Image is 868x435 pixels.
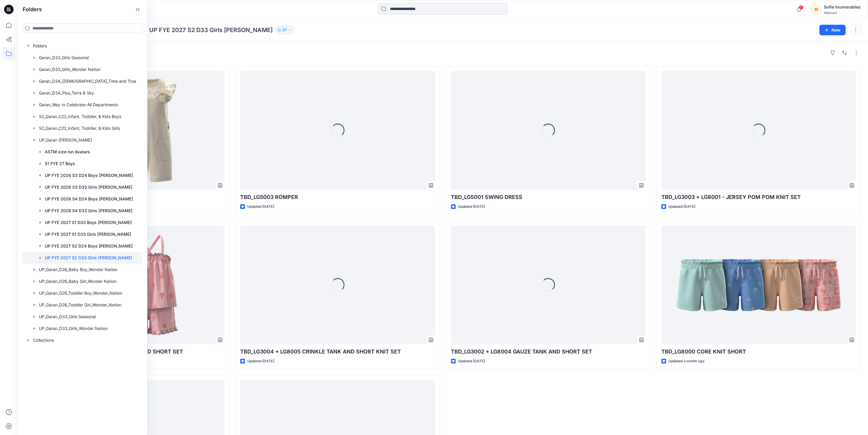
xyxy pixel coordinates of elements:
p: UP FYE 2026 S4 D24 Boys [PERSON_NAME] [45,195,133,202]
p: TBD_LG3002 + LG8004 GAUZE TANK AND SHORT SET [451,348,645,356]
p: Updated [DATE] [458,204,485,210]
div: Walmart [824,11,861,15]
span: 7 [799,5,803,10]
p: 37 [282,27,287,33]
button: 37 [275,26,294,34]
button: New [819,25,846,35]
p: TBD_LG5003 ROMPER [240,193,435,201]
p: S1 FYE 27 Boys [45,160,75,167]
a: TBD_LG8000 CORE KNIT SHORT [661,225,856,344]
p: UP FYE 2027 S2 D24 Boys [PERSON_NAME] [45,243,133,250]
p: Updated [DATE] [668,204,695,210]
p: TBD_LG3004 + LG8005 CRINKLE TANK AND SHORT KNIT SET [240,348,435,356]
p: UP FYE 2027 S1 D33 Girls [PERSON_NAME] [45,231,131,238]
p: Updated a month ago [668,358,704,364]
p: TBD_LG3003 + LG8001 - JERSEY POM POM KNIT SET [661,193,856,201]
div: Sofie Inumerables [824,4,861,11]
p: TBD_LG5001 SWING DRESS [451,193,645,201]
p: UP FYE 2026 S4 D33 Girls [PERSON_NAME] [45,207,132,214]
div: SI [811,4,821,15]
p: UP FYE 2026 S3 D24 Boys [PERSON_NAME] [45,172,133,179]
p: TBD_LG8000 CORE KNIT SHORT [661,348,856,356]
p: Updated [DATE] [247,358,274,364]
p: UP FYE 2027 S2 D33 Girls [PERSON_NAME] [45,254,132,261]
p: UP FYE 2027 S1 D33 Boys [PERSON_NAME] [45,219,132,226]
p: ASTM size run Avatars [45,148,90,155]
p: Updated [DATE] [458,358,485,364]
p: UP FYE 2026 S3 D33 Girls [PERSON_NAME] [45,184,132,191]
p: Updated [DATE] [247,204,274,210]
p: UP FYE 2027 S2 D33 Girls [PERSON_NAME] [149,26,273,34]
